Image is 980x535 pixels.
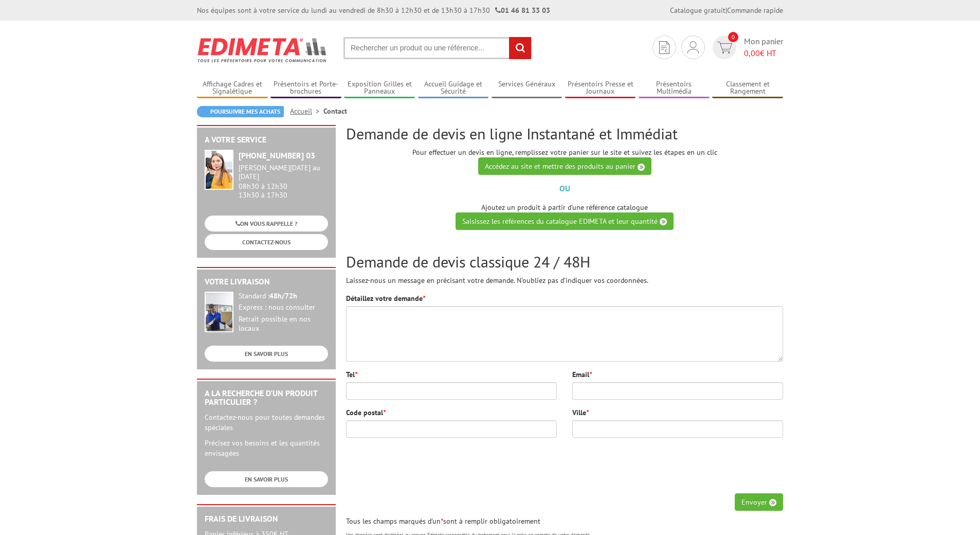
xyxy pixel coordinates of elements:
img: devis rapide [687,41,699,53]
iframe: reCAPTCHA [627,445,783,486]
label: Email [572,369,592,380]
p: Pour effectuer un devis en ligne, remplissez votre panier sur le site et suivez les étapes en un ... [346,147,783,175]
h2: Frais de Livraison [205,514,328,524]
div: Express : nous consulter [239,303,328,312]
div: [PERSON_NAME][DATE] au [DATE] [239,164,328,181]
div: Laissez-nous un message en précisant votre demande. N'oubliez pas d'indiquer vos coordonnées. [346,253,783,286]
img: devis rapide [659,41,669,54]
h2: A votre service [205,135,328,145]
strong: [PHONE_NUMBER] 03 [239,150,315,160]
a: EN SAVOIR PLUS [205,346,328,362]
img: widget-service.jpg [205,150,233,190]
a: EN SAVOIR PLUS [205,471,328,487]
span: € HT [744,47,783,59]
button: Envoyer [735,493,783,511]
a: Saisissez les références du catalogue EDIMETA et leur quantité [456,212,674,230]
h2: Demande de devis classique 24 / 48H [346,253,783,270]
img: Edimeta [197,31,328,69]
label: Ville [572,407,589,418]
a: ON VOUS RAPPELLE ? [205,216,328,231]
a: CONTACTEZ-NOUS [205,234,328,250]
p: OU [346,183,783,194]
label: Code postal [346,407,386,418]
a: Affichage Cadres et Signalétique [197,80,268,97]
a: Accédez au site et mettre des produits au panier [478,157,651,175]
p: Contactez-nous pour toutes demandes spéciales [205,412,328,433]
div: Retrait possible en nos locaux [239,315,328,333]
img: devis rapide [717,42,732,53]
a: Présentoirs et Porte-brochures [270,80,341,97]
a: Services Généraux [492,80,562,97]
a: Catalogue gratuit [670,6,725,15]
span: 0,00 [744,48,760,58]
strong: 48h/72h [269,291,297,300]
a: Présentoirs Presse et Journaux [565,80,636,97]
strong: 01 46 81 33 03 [495,6,550,15]
p: Ajoutez un produit à partir d'une référence catalogue [346,202,783,230]
img: widget-livraison.jpg [205,292,233,332]
img: angle-right.png [769,499,776,506]
input: rechercher [509,37,531,59]
span: 0 [728,32,738,42]
span: Mon panier [744,35,783,59]
h2: Votre livraison [205,277,328,287]
p: Tous les champs marqués d'un sont à remplir obligatoirement [346,516,783,526]
a: devis rapide 0 Mon panier 0,00€ HT [710,35,783,59]
label: Détaillez votre demande [346,293,425,304]
img: angle-right.png [660,218,667,225]
a: Accueil Guidage et Sécurité [418,80,489,97]
h2: A la recherche d'un produit particulier ? [205,389,328,407]
img: angle-right.png [638,164,645,171]
div: 08h30 à 12h30 13h30 à 17h30 [239,164,328,199]
input: Rechercher un produit ou une référence... [343,37,532,59]
a: Présentoirs Multimédia [639,80,710,97]
li: Contact [323,106,347,116]
a: Commande rapide [727,6,783,15]
a: Exposition Grilles et Panneaux [344,80,415,97]
h2: Demande de devis en ligne Instantané et Immédiat [346,125,783,142]
label: Tel [346,369,357,380]
p: Précisez vos besoins et les quantités envisagées [205,438,328,458]
a: Classement et Rangement [712,80,783,97]
div: | [670,5,783,15]
a: Accueil [290,106,323,116]
div: Standard : [239,292,328,301]
div: Nos équipes sont à votre service du lundi au vendredi de 8h30 à 12h30 et de 13h30 à 17h30 [197,5,550,15]
a: Poursuivre mes achats [197,106,284,117]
